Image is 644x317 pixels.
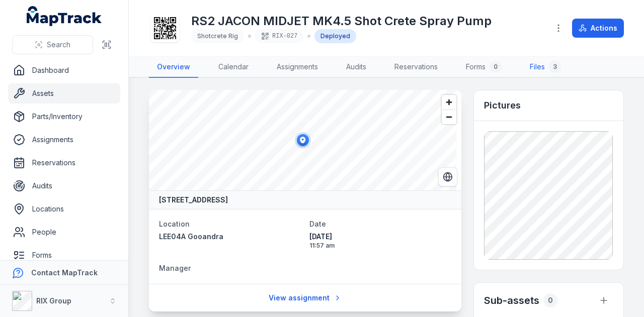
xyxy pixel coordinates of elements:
a: Forms0 [458,57,510,78]
a: LEE04A Gooandra [159,232,301,242]
h3: Pictures [484,98,521,113]
a: View assignment [262,288,348,307]
button: Zoom out [442,110,456,124]
span: Shotcrete Rig [197,32,238,40]
strong: [STREET_ADDRESS] [159,195,228,205]
h1: RS2 JACON MIDJET MK4.5 Shot Crete Spray Pump [191,13,492,29]
a: Overview [149,57,198,78]
button: Actions [572,19,624,38]
div: Deployed [314,29,356,43]
a: Assignments [8,130,120,150]
a: Files3 [522,57,569,78]
a: Dashboard [8,60,120,80]
a: Forms [8,245,120,265]
div: 3 [549,61,561,73]
a: MapTrack [27,6,102,26]
span: Search [47,40,70,50]
a: Audits [338,57,374,78]
a: Locations [8,199,120,219]
span: Location [159,220,190,228]
div: RIX-027 [255,29,303,43]
span: Manager [159,264,191,272]
a: Parts/Inventory [8,107,120,127]
span: LEE04A Gooandra [159,232,223,241]
a: Assignments [269,57,326,78]
canvas: Map [149,90,456,190]
a: Calendar [210,57,257,78]
a: Audits [8,176,120,196]
strong: RIX Group [36,296,71,305]
span: Date [309,220,326,228]
h2: Sub-assets [484,293,539,307]
span: 11:57 am [309,242,452,250]
button: Search [12,35,93,54]
strong: Contact MapTrack [31,268,98,277]
a: Assets [8,83,120,103]
button: Switch to Satellite View [438,167,457,186]
a: Reservations [8,153,120,173]
div: 0 [490,61,502,73]
time: 03/06/2025, 11:57:05 am [309,232,452,250]
button: Zoom in [442,95,456,110]
span: [DATE] [309,232,452,242]
a: Reservations [386,57,446,78]
a: People [8,222,120,242]
div: 0 [543,293,557,307]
